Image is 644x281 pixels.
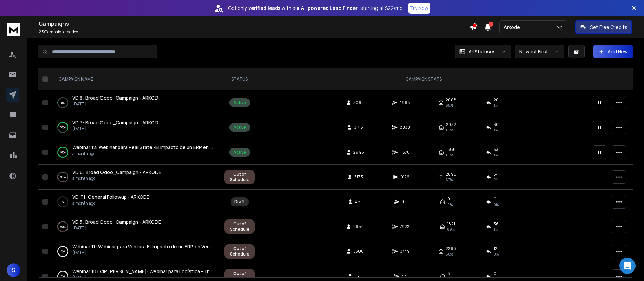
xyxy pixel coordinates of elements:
span: 4968 [399,100,410,105]
span: 65 % [446,103,453,108]
div: Active [233,125,246,130]
p: All Statuses [468,48,496,55]
td: 99%VD 5: Broad Odoo_Campaign - ARKODE[DATE] [51,214,220,239]
span: 3095 [353,100,364,105]
span: 3749 [400,249,410,254]
p: [DATE] [72,101,158,107]
button: Get Free Credits [575,20,632,34]
a: VD 5: Broad Odoo_Campaign - ARKODE [72,218,161,225]
button: Add New [593,45,633,58]
span: 2 % [494,177,498,182]
span: 60 % [446,251,453,257]
p: Get only with our starting at $22/mo [228,5,403,12]
p: [DATE] [72,250,214,256]
a: Webinar 12: Webinar para Real State -El impacto de un ERP en la operacion de empresas de real est... [72,144,214,151]
div: Active [233,150,246,155]
span: VD 5: Broad Odoo_Campaign - ARKODE [72,218,161,225]
p: a month ago [72,200,149,206]
span: 0 [494,271,496,276]
p: Campaigns added [39,29,470,35]
td: 99%Webinar 12: Webinar para Real State -El impacto de un ERP en la operacion de empresas de real ... [51,140,220,165]
a: VD 6: Broad Odoo_Campaign - ARKODE [72,169,161,176]
div: Open Intercom Messenger [619,258,636,274]
p: Try Now [410,5,428,12]
p: 99 % [60,149,66,156]
p: Get Free Credits [590,24,627,31]
span: 20 [494,97,499,103]
button: Newest First [515,45,564,58]
span: 69 % [447,227,455,232]
div: Out of Schedule [228,221,251,232]
button: S [7,263,20,277]
span: 65 % [446,152,453,158]
img: logo [7,23,20,36]
span: 54 [494,172,499,177]
th: CAMPAIGN STATS [259,68,589,90]
span: 0% [494,202,499,207]
p: 0 % [61,273,65,280]
span: 12 [494,246,497,251]
span: 1 % [494,152,498,158]
span: 3145 [354,125,363,130]
p: a month ago [72,176,161,181]
p: 99 % [60,174,66,180]
td: 0%VD-F1: General Followup - ARKODEa month ago [51,190,220,214]
span: 2654 [353,224,364,229]
span: 0 % [494,251,499,257]
th: STATUS [220,68,259,90]
p: [DATE] [72,126,158,131]
p: 2 % [61,248,65,255]
span: 1821 [447,221,455,227]
span: 2090 [446,172,456,177]
th: CAMPAIGN NAME [51,68,220,90]
div: Draft [234,199,245,205]
span: 2946 [353,150,364,155]
span: 15 [489,22,493,27]
td: 1%VD 8: Broad Odoo_Campaign - ARKOD[DATE] [51,90,220,115]
a: VD 7: Broad Odoo_Campaign - ARKOD [72,119,158,126]
span: 7922 [400,224,409,229]
p: 58 % [60,124,66,131]
span: 0 [447,196,450,202]
span: Webinar 12: Webinar para Real State -El impacto de un ERP en la operacion de empresas de real est... [72,144,322,151]
p: [DATE] [72,225,161,231]
span: 8030 [400,125,410,130]
span: 6 [447,271,450,276]
h1: Campaigns [39,20,470,28]
span: VD 8: Broad Odoo_Campaign - ARKOD [72,94,158,101]
span: Webinar 11: Webinar para Ventas -El impacto de un ERP en Ventas -ARKODE [72,243,239,250]
span: 2266 [446,246,456,251]
p: a month ago [72,151,214,156]
span: 0% [447,202,453,207]
td: 99%VD 6: Broad Odoo_Campaign - ARKODEa month ago [51,165,220,190]
td: 58%VD 7: Broad Odoo_Campaign - ARKOD[DATE] [51,115,220,140]
p: 99 % [60,223,66,230]
span: 65 % [446,127,453,133]
button: Try Now [408,3,430,14]
span: 36 [494,221,499,227]
span: 32 [401,274,408,279]
span: 45 [355,199,362,205]
span: 16 [355,274,362,279]
div: Out of Schedule [228,246,251,257]
span: 1 % [494,227,498,232]
span: 67 % [446,177,453,182]
p: [DATE] [72,275,214,280]
span: 30 [494,122,499,127]
a: Webinar 10.1 VIP [PERSON_NAME]: Webinar para Logística - Transforma la Gestión [PERSON_NAME]: Aho... [72,268,214,275]
span: 3133 [354,174,363,180]
span: 33 [494,147,498,152]
p: 1 % [61,99,65,106]
div: Out of Schedule [228,172,251,182]
p: Arkode [504,24,523,31]
td: 2%Webinar 11: Webinar para Ventas -El impacto de un ERP en Ventas -ARKODE[DATE] [51,239,220,264]
span: Webinar 10.1 VIP [PERSON_NAME]: Webinar para Logística - Transforma la Gestión [PERSON_NAME]: Aho... [72,268,405,275]
span: VD 6: Broad Odoo_Campaign - ARKODE [72,169,161,175]
span: 1 % [494,103,498,108]
div: Active [233,100,246,105]
a: VD-F1: General Followup - ARKODE [72,194,149,200]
